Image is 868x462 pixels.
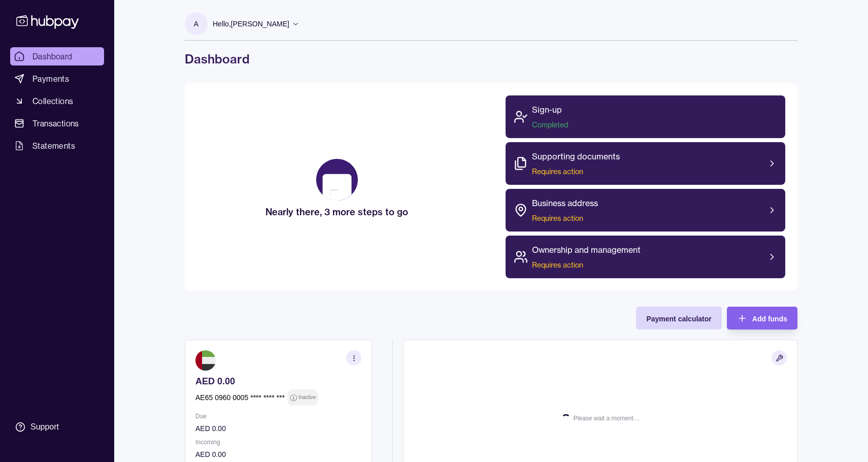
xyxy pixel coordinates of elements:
[32,117,79,129] span: Transactions
[298,392,316,403] p: Inactive
[185,51,797,67] h1: Dashboard
[32,95,73,107] span: Collections
[646,315,711,323] span: Payment calculator
[506,189,786,232] a: Business addressRequires action
[10,70,104,88] a: Payments
[532,150,620,162] p: Supporting documents
[195,437,361,448] p: Incoming
[10,137,104,155] a: Statements
[10,47,104,65] a: Dashboard
[10,92,104,110] a: Collections
[532,244,641,256] p: Ownership and management
[727,307,797,329] button: Add funds
[32,73,69,85] span: Payments
[10,416,104,438] a: Support
[532,197,598,209] p: Business address
[532,120,568,130] span: Completed
[506,142,786,185] a: Supporting documentsRequires action
[532,167,620,177] span: Requires action
[636,307,721,329] button: Payment calculator
[312,154,362,205] div: animation
[195,411,361,422] p: Due
[532,213,598,223] span: Requires action
[195,350,216,371] img: ae
[265,205,408,219] h2: Nearly there, 3 more steps to go
[32,140,75,152] span: Statements
[574,413,640,424] p: Please wait a moment…
[195,376,361,387] p: AED 0.00
[532,104,568,116] p: Sign-up
[532,260,641,270] span: Requires action
[506,236,786,278] a: Ownership and managementRequires action
[195,423,361,434] p: AED 0.00
[10,114,104,133] a: Transactions
[32,50,73,62] span: Dashboard
[752,315,787,323] span: Add funds
[213,18,289,29] p: Hello, [PERSON_NAME]
[194,18,198,29] p: A
[30,421,59,433] div: Support
[195,449,361,460] p: AED 0.00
